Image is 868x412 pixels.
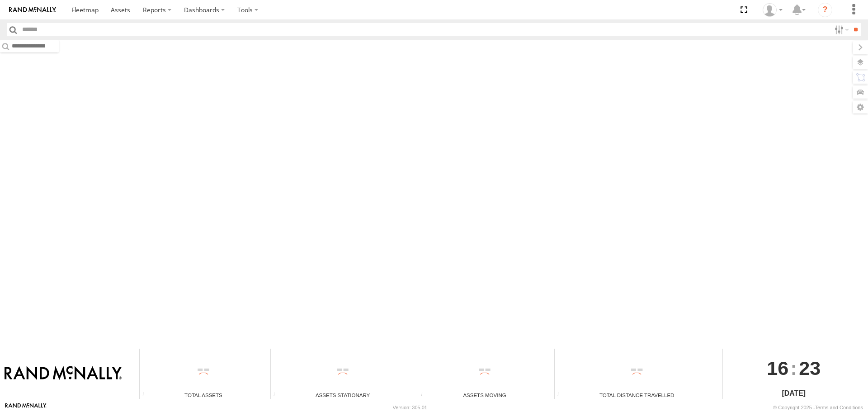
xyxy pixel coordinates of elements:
[759,3,786,17] div: Brian Wooldridge
[723,349,865,388] div: :
[831,23,850,36] label: Search Filter Options
[9,7,56,13] img: rand-logo.svg
[5,403,47,412] a: Visit our Website
[773,405,863,410] div: © Copyright 2025 -
[853,101,868,114] label: Map Settings
[271,391,415,399] div: Assets Stationary
[555,391,719,399] div: Total Distance Travelled
[818,3,832,17] i: ?
[5,366,122,381] img: Rand McNally
[723,388,865,399] div: [DATE]
[418,392,432,399] div: Total number of assets current in transit.
[140,391,267,399] div: Total Assets
[799,349,821,388] span: 23
[271,392,284,399] div: Total number of assets current stationary.
[555,392,568,399] div: Total distance travelled by all assets within specified date range and applied filters
[767,349,788,388] span: 16
[418,391,551,399] div: Assets Moving
[393,405,427,410] div: Version: 305.01
[815,405,863,410] a: Terms and Conditions
[140,392,153,399] div: Total number of Enabled Assets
